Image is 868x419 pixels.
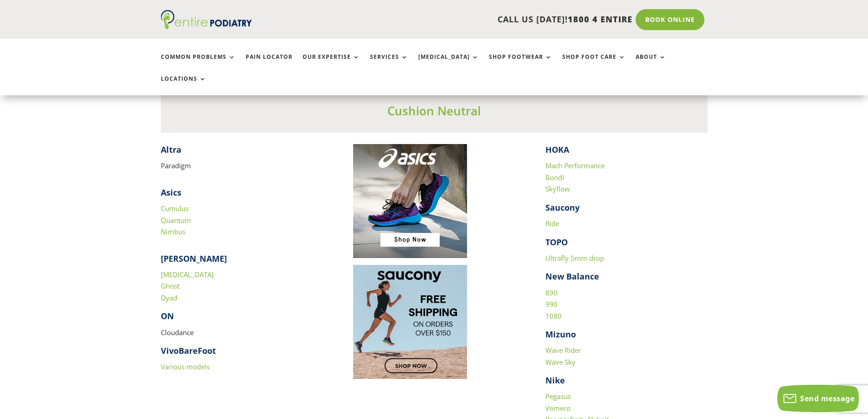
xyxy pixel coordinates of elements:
a: Shop Foot Care [562,54,626,73]
a: Shop Footwear [489,54,552,73]
strong: Mizuno [545,329,576,340]
a: [MEDICAL_DATA] [161,270,214,279]
a: Skyflow [545,184,570,193]
a: Common Problems [161,54,236,73]
a: 890 [545,288,558,297]
a: Book Online [636,9,704,30]
a: [MEDICAL_DATA] [418,54,479,73]
a: Pain Locator [246,54,293,73]
a: Ride [545,219,559,228]
img: logo (1) [161,10,252,29]
a: Mach Performance [545,161,605,170]
p: CALL US [DATE]! [287,14,632,26]
strong: Nike [545,375,565,386]
strong: Altra [161,144,181,155]
a: 1080 [545,311,562,321]
strong: VivoBareFoot [161,345,216,356]
a: Services [370,54,408,73]
a: Bondi [545,173,564,182]
a: Wave Rider [545,346,581,355]
a: Ghost [161,281,180,290]
a: About [636,54,666,73]
a: 990 [545,300,558,309]
a: Our Expertise [303,54,360,73]
p: Cloudance [161,327,323,346]
button: Send message [777,385,859,412]
strong: Asics [161,187,181,198]
a: Locations [161,76,206,95]
strong: Saucony [545,202,580,213]
h3: Cushion Neutral [161,103,708,124]
strong: TOPO [545,237,568,248]
span: Send message [800,393,854,403]
a: Wave Sky [545,357,575,367]
strong: ON [161,310,174,321]
a: Various models [161,362,210,371]
strong: HOKA [545,144,569,155]
a: Cumulus [161,204,189,213]
a: Pegasus [545,392,571,401]
a: Ultrafly 5mm drop [545,253,604,263]
strong: [PERSON_NAME] [161,253,227,264]
a: Vomero [545,403,570,413]
a: Dyad [161,293,177,302]
a: Quantum [161,216,191,225]
span: 1800 4 ENTIRE [568,14,632,25]
a: Entire Podiatry [161,22,252,31]
h4: ​ [161,144,323,160]
img: Image to click to buy ASIC shoes online [353,144,467,258]
p: Paradigm [161,160,323,172]
strong: New Balance [545,271,599,282]
a: Nimbus [161,227,185,236]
